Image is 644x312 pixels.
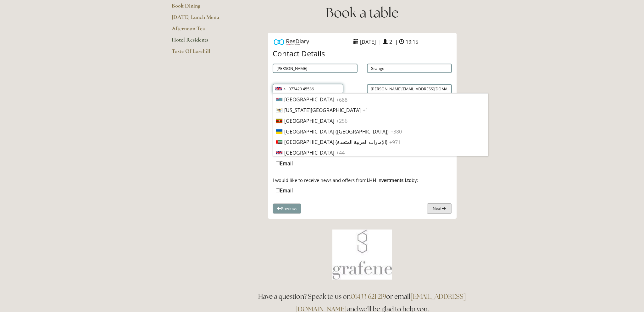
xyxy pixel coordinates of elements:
[172,25,232,36] a: Afternoon Tea
[273,177,452,183] div: I would like to receive news and offers from by:
[284,139,387,145] span: [GEOGRAPHIC_DATA] (‫الإمارات العربية المتحدة‬‎)
[367,84,452,94] input: Email Address
[252,3,472,22] h1: Book a table
[273,84,343,94] input: Mobile Number
[273,84,287,93] div: United Kingdom: +44
[388,37,394,47] span: 2
[276,161,280,165] input: Email
[379,38,381,45] span: |
[284,149,334,156] span: [GEOGRAPHIC_DATA]
[172,36,232,48] a: Hotel Residents
[273,203,301,214] button: Previous
[351,292,386,301] a: 01433 621 219
[284,107,361,114] span: [US_STATE][GEOGRAPHIC_DATA]
[427,203,452,214] button: Next
[336,149,345,156] span: +44
[273,49,452,58] h4: Contact Details
[172,48,232,59] a: Taste Of Losehill
[395,38,398,45] span: |
[389,139,401,145] span: +971
[273,64,358,73] input: First Name
[336,117,347,124] span: +256
[284,96,334,103] span: [GEOGRAPHIC_DATA]
[367,177,412,183] strong: LHH Investments Ltd
[172,2,232,14] a: Book Dining
[363,107,368,114] span: +1
[391,128,402,135] span: +380
[284,128,389,135] span: [GEOGRAPHIC_DATA] ([GEOGRAPHIC_DATA])
[336,96,347,103] span: +688
[367,64,452,73] input: Last Name
[276,187,293,194] label: Email
[284,117,334,124] span: [GEOGRAPHIC_DATA]
[358,37,377,47] span: [DATE]
[276,188,280,192] input: Email
[276,160,293,167] label: Email
[274,37,309,47] img: Powered by ResDiary
[404,37,420,47] span: 19:15
[172,14,232,25] a: [DATE] Lunch Menu
[332,230,392,280] img: Book a table at Grafene Restaurant @ Losehill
